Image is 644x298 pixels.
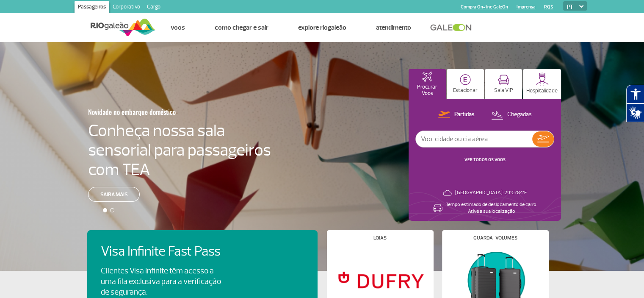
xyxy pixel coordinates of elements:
[536,72,549,86] img: hospitality.svg
[447,69,484,99] button: Estacionar
[507,111,532,119] p: Chegadas
[461,4,508,10] a: Compra On-line GaleOn
[416,131,532,147] input: Voo, cidade ou cia aérea
[109,1,144,14] a: Corporativo
[526,88,558,94] p: Hospitalidade
[101,244,304,298] a: Visa Infinite Fast PassClientes Visa Infinite têm acesso a uma fila exclusiva para a verificação ...
[88,187,140,202] a: Saiba mais
[464,157,506,162] a: VER TODOS OS VOOS
[485,69,522,99] button: Sala VIP
[626,85,644,122] div: Plugin de acessibilidade da Hand Talk.
[544,4,553,10] a: RQS
[88,103,229,121] h3: Novidade no embarque doméstico
[517,4,536,10] a: Imprensa
[460,74,471,85] img: carParkingHome.svg
[455,189,527,196] p: [GEOGRAPHIC_DATA]: 29°C/84°F
[376,23,411,32] a: Atendimento
[422,72,432,82] img: airplaneHomeActive.svg
[454,111,475,119] p: Partidas
[453,87,478,94] p: Estacionar
[462,156,508,163] button: VER TODOS OS VOOS
[494,87,513,94] p: Sala VIP
[298,23,346,32] a: Explore RIOgaleão
[626,85,644,103] button: Abrir recursos assistivos.
[436,109,477,120] button: Partidas
[626,103,644,122] button: Abrir tradutor de língua de sinais.
[523,69,561,99] button: Hospitalidade
[144,1,164,14] a: Cargo
[489,109,534,120] button: Chegadas
[373,236,387,240] h4: Lojas
[446,201,537,215] p: Tempo estimado de deslocamento de carro: Ative a sua localização
[409,69,446,99] button: Procurar Voos
[101,244,235,259] h4: Visa Infinite Fast Pass
[75,1,109,14] a: Passageiros
[101,266,221,298] p: Clientes Visa Infinite têm acesso a uma fila exclusiva para a verificação de segurança.
[171,23,185,32] a: Voos
[215,23,268,32] a: Como chegar e sair
[88,121,271,179] h4: Conheça nossa sala sensorial para passageiros com TEA
[498,75,509,85] img: vipRoom.svg
[473,236,517,240] h4: Guarda-volumes
[413,84,442,97] p: Procurar Voos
